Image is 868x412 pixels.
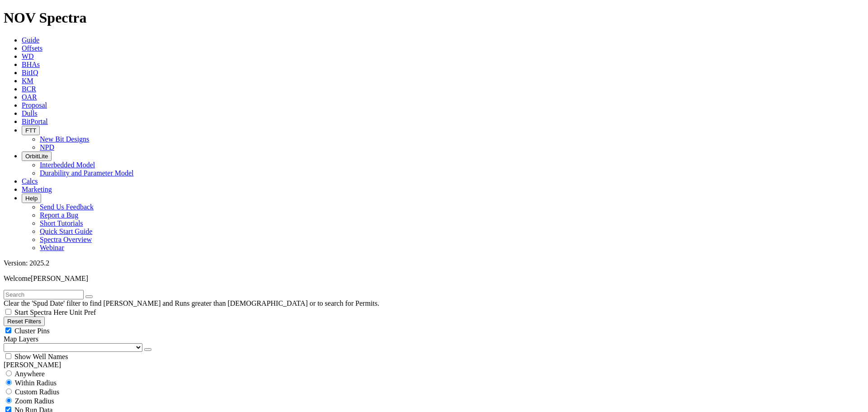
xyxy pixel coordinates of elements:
a: Dulls [22,109,38,117]
a: New Bit Designs [40,135,89,143]
span: Cluster Pins [14,327,50,335]
a: Short Tutorials [40,219,83,227]
span: Unit Pref [69,308,96,316]
div: Version: 2025.2 [4,259,864,267]
span: Help [25,195,38,202]
a: BHAs [22,61,40,68]
button: FTT [22,126,40,135]
span: Start Spectra Here [14,308,67,316]
a: Spectra Overview [40,236,92,243]
span: [PERSON_NAME] [31,275,88,282]
p: Welcome [4,275,864,283]
input: Start Spectra Here [5,309,11,315]
a: Durability and Parameter Model [40,169,134,177]
a: NPD [40,143,54,151]
a: Marketing [22,185,52,193]
button: Reset Filters [4,317,45,326]
a: Offsets [22,44,42,52]
a: Quick Start Guide [40,227,92,235]
span: Zoom Radius [15,397,54,405]
a: Guide [22,36,39,44]
a: WD [22,52,34,60]
a: Webinar [40,244,64,251]
a: Interbedded Model [40,161,95,169]
h1: NOV Spectra [4,9,864,26]
a: Report a Bug [40,211,78,219]
span: Custom Radius [15,388,59,396]
a: Proposal [22,101,47,109]
a: KM [22,77,33,85]
div: [PERSON_NAME] [4,361,864,369]
a: OAR [22,93,37,101]
span: OrbitLite [25,153,48,160]
span: Show Well Names [14,353,68,360]
input: Search [4,290,84,299]
a: BitPortal [22,118,48,125]
span: FTT [25,127,36,134]
a: Send Us Feedback [40,203,94,211]
button: OrbitLite [22,152,52,161]
a: BitIQ [22,69,38,76]
button: Help [22,194,41,203]
span: Map Layers [4,335,38,343]
span: Clear the 'Spud Date' filter to find [PERSON_NAME] and Runs greater than [DEMOGRAPHIC_DATA] or to... [4,299,379,307]
a: Calcs [22,177,38,185]
span: Within Radius [15,379,57,387]
span: Anywhere [14,370,45,378]
a: BCR [22,85,36,93]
